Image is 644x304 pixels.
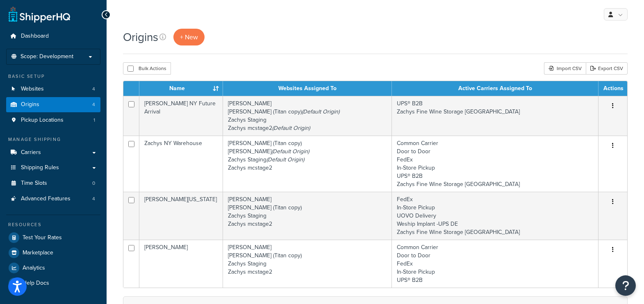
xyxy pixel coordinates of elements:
button: Open Resource Center [615,275,636,296]
span: Pickup Locations [21,117,64,124]
th: Name : activate to sort column ascending [139,81,223,96]
li: Time Slots [6,176,100,191]
span: Scope: Development [20,53,73,60]
a: Export CSV [586,62,628,75]
td: FedEx In-Store Pickup UOVO Delivery Weship Implant -UPS DE Zachys Fine Wine Storage [GEOGRAPHIC_D... [392,192,598,240]
th: Active Carriers Assigned To [392,81,598,96]
td: [PERSON_NAME] [PERSON_NAME] (Titan copy) Zachys Staging Zachys mcstage2 [223,96,392,136]
span: Origins [21,101,39,108]
td: [PERSON_NAME] [PERSON_NAME] (Titan copy) Zachys Staging Zachys mcstage2 [223,192,392,240]
div: Basic Setup [6,73,100,80]
a: Shipping Rules [6,160,100,175]
i: (Default Origin) [302,107,339,116]
a: Websites 4 [6,82,100,97]
span: Time Slots [21,180,47,187]
span: + New [180,32,198,42]
a: Marketplace [6,245,100,260]
h1: Origins [123,29,158,45]
span: Help Docs [23,280,49,287]
li: Pickup Locations [6,113,100,128]
a: Carriers [6,145,100,160]
a: Pickup Locations 1 [6,113,100,128]
a: + New [173,29,205,45]
span: Shipping Rules [21,164,59,171]
div: Import CSV [544,62,586,75]
td: [PERSON_NAME][US_STATE] [139,192,223,240]
i: (Default Origin) [271,147,309,156]
li: Origins [6,97,100,112]
td: UPS® B2B Zachys Fine Wine Storage [GEOGRAPHIC_DATA] [392,96,598,136]
a: Origins 4 [6,97,100,112]
span: 4 [92,86,95,93]
th: Websites Assigned To [223,81,392,96]
a: Advanced Features 4 [6,191,100,206]
li: Advanced Features [6,191,100,206]
td: [PERSON_NAME] [PERSON_NAME] (Titan copy) Zachys Staging Zachys mcstage2 [223,240,392,288]
a: Analytics [6,261,100,275]
a: Test Your Rates [6,230,100,245]
li: Websites [6,82,100,97]
span: Dashboard [21,33,49,40]
span: Analytics [23,265,45,272]
i: (Default Origin) [266,155,304,164]
td: [PERSON_NAME] (Titan copy) [PERSON_NAME] Zachys Staging Zachys mcstage2 [223,136,392,192]
td: [PERSON_NAME] [139,240,223,288]
span: Test Your Rates [23,234,62,241]
a: Help Docs [6,276,100,290]
span: 1 [93,117,95,124]
td: Common Carrier Door to Door FedEx In-Store Pickup UPS® B2B Zachys Fine Wine Storage [GEOGRAPHIC_D... [392,136,598,192]
a: Time Slots 0 [6,176,100,191]
td: [PERSON_NAME] NY Future Arrival [139,96,223,136]
span: 4 [92,195,95,202]
div: Resources [6,221,100,228]
th: Actions [598,81,627,96]
span: 4 [92,101,95,108]
td: Zachys NY Warehouse [139,136,223,192]
span: Marketplace [23,250,53,256]
div: Manage Shipping [6,136,100,143]
span: Advanced Features [21,195,71,202]
td: Common Carrier Door to Door FedEx In-Store Pickup UPS® B2B [392,240,598,288]
a: Dashboard [6,29,100,44]
i: (Default Origin) [272,124,310,132]
span: 0 [92,180,95,187]
button: Bulk Actions [123,62,171,75]
span: Websites [21,86,44,93]
span: Carriers [21,149,41,156]
a: ShipperHQ Home [9,6,70,23]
